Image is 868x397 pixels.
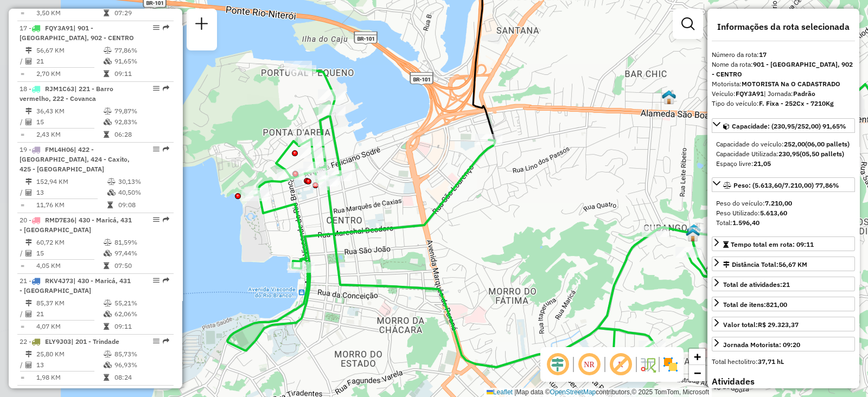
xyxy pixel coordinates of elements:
span: | 901 - [GEOGRAPHIC_DATA], 902 - CENTRO [20,24,134,42]
div: Distância Total: [723,260,807,270]
td: 09:11 [114,68,169,79]
span: | 201 - Trindade [71,337,119,345]
a: Capacidade: (230,95/252,00) 91,65% [712,118,855,133]
div: Total: [716,218,851,228]
span: | 430 - Maricá, 431 - [GEOGRAPHIC_DATA] [20,216,132,234]
i: Tempo total em rota [104,374,109,381]
span: RJM1C63 [45,85,74,93]
td: 91,65% [114,56,169,67]
strong: 7.210,00 [765,199,792,207]
div: Espaço livre: [716,159,851,169]
td: 36,43 KM [36,106,103,117]
i: % de utilização do peso [107,178,116,185]
i: % de utilização do peso [104,351,112,357]
span: 18 - [20,85,113,103]
span: Capacidade: (230,95/252,00) 91,65% [732,122,846,130]
td: 62,06% [114,309,169,319]
span: RMD7E36 [45,216,74,224]
td: 55,21% [114,298,169,309]
span: 21 - [20,277,131,294]
span: Ocultar NR [576,351,602,377]
td: 2,43 KM [36,129,103,140]
strong: MOTORISTA Na O CADASTRADO [742,80,840,88]
a: Zoom in [689,349,705,365]
td: 1,98 KM [36,372,103,383]
div: Peso: (5.613,60/7.210,00) 77,86% [712,194,855,232]
td: 21 [36,309,103,319]
a: Total de atividades:21 [712,277,855,291]
span: + [694,350,701,363]
strong: 252,00 [784,140,805,148]
i: Total de Atividades [25,119,32,125]
strong: 21,05 [754,159,771,168]
i: Tempo total em rota [104,323,109,330]
h4: Atividades [712,376,855,387]
i: Distância Total [25,108,32,114]
span: 22 - [20,337,119,345]
span: Ocultar deslocamento [545,351,571,377]
div: Capacidade: (230,95/252,00) 91,65% [712,135,855,173]
i: Total de Atividades [25,58,32,65]
em: Rota exportada [163,277,169,284]
em: Opções [153,146,159,152]
a: Zoom out [689,365,705,381]
strong: Padrão [793,89,815,98]
i: Total de Atividades [25,311,32,317]
td: 97,44% [114,248,169,259]
em: Rota exportada [163,24,169,31]
td: 09:08 [118,200,169,210]
td: 13 [36,360,103,370]
td: 4,07 KM [36,321,103,332]
div: Total hectolitro: [712,357,855,367]
td: = [20,68,25,79]
td: = [20,200,25,210]
td: / [20,360,25,370]
td: 60,72 KM [36,237,103,248]
td: 77,86% [114,45,169,56]
em: Opções [153,216,159,223]
td: / [20,309,25,319]
em: Rota exportada [163,216,169,223]
td: 85,73% [114,349,169,360]
em: Opções [153,338,159,344]
i: Tempo total em rota [104,131,109,138]
td: 56,67 KM [36,45,103,56]
td: 21 [36,56,103,67]
i: Distância Total [25,300,32,306]
strong: 901 - [GEOGRAPHIC_DATA], 902 - CENTRO [712,60,853,78]
i: Total de Atividades [25,250,32,257]
a: Distância Total:56,67 KM [712,257,855,271]
strong: 5.613,60 [760,209,787,217]
i: Distância Total [25,239,32,246]
td: = [20,260,25,271]
td: / [20,187,25,198]
i: Tempo total em rota [104,10,109,16]
em: Opções [153,277,159,284]
div: Veículo: [712,89,855,99]
a: Leaflet [487,388,513,396]
i: % de utilização da cubagem [107,189,116,196]
div: Peso Utilizado: [716,208,851,218]
span: | 422 - [GEOGRAPHIC_DATA], 424 - Caxito, 425 - [GEOGRAPHIC_DATA] [20,145,130,173]
strong: FQY3A91 [736,89,764,98]
div: Capacidade do veículo: [716,139,851,149]
span: | Jornada: [764,89,815,98]
span: Total de atividades: [723,280,790,289]
a: OpenStreetMap [550,388,596,396]
td: = [20,129,25,140]
td: 40,50% [118,187,169,198]
i: % de utilização da cubagem [104,119,112,125]
strong: (05,50 pallets) [800,150,844,158]
i: Distância Total [25,47,32,54]
strong: 21 [782,280,790,289]
td: 152,94 KM [36,176,107,187]
i: Tempo total em rota [104,71,109,77]
td: 3,50 KM [36,8,103,18]
span: − [694,366,701,380]
td: 15 [36,248,103,259]
i: Distância Total [25,178,32,185]
span: Exibir rótulo [608,351,634,377]
span: 20 - [20,216,132,234]
a: Jornada Motorista: 09:20 [712,337,855,351]
td: = [20,321,25,332]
